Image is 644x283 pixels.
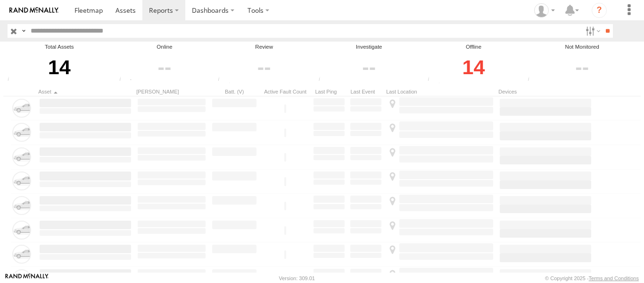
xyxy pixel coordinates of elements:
[215,43,313,51] div: Review
[592,3,607,18] i: ?
[5,274,49,283] a: Visit our Website
[316,77,330,84] div: Assets that have not communicated with the server in the last 24hrs
[116,51,212,84] div: Click to filter by Online
[525,43,639,51] div: Not Monitored
[116,43,212,51] div: Online
[425,43,522,51] div: Offline
[20,24,27,38] label: Search Query
[116,77,131,84] div: Number of assets that have communicated at least once in the last 6hrs
[215,51,313,84] div: Click to filter by Review
[386,88,495,95] div: Last Location
[279,275,315,281] div: Version: 309.01
[545,275,639,281] div: © Copyright 2025 -
[38,88,132,95] div: Click to Sort
[5,43,114,51] div: Total Assets
[525,77,539,84] div: The health of these assets types is not monitored.
[5,77,19,84] div: Total number of Enabled and Paused Assets
[589,275,639,281] a: Terms and Conditions
[215,77,229,84] div: Assets that have not communicated at least once with the server in the last 6hrs
[498,88,593,95] div: Devices
[262,88,309,95] div: Active Fault Count
[531,3,558,17] div: Zulema McIntosch
[9,7,58,14] img: rand-logo.svg
[349,88,382,95] div: Click to Sort
[425,51,522,84] div: Click to filter by Offline
[525,51,639,84] div: Click to filter by Not Monitored
[313,88,346,95] div: Click to Sort
[582,24,602,38] label: Search Filter Options
[425,77,439,84] div: Assets that have not communicated at least once with the server in the last 48hrs
[316,43,422,51] div: Investigate
[316,51,422,84] div: Click to filter by Investigate
[5,51,114,84] div: 14
[211,88,258,95] div: Batt. (V)
[136,88,207,95] div: Click to Sort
